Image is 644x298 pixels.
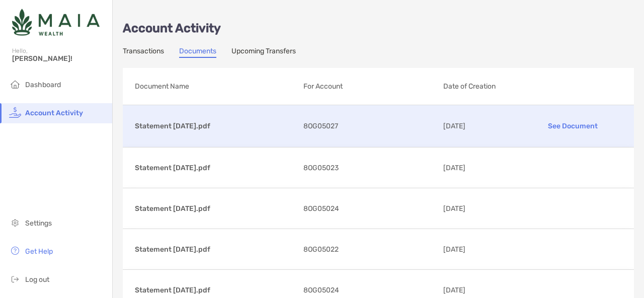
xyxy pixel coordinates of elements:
[135,80,295,93] p: Document Name
[179,47,216,58] a: Documents
[443,120,516,132] p: [DATE]
[12,4,100,40] img: Zoe Logo
[303,202,339,215] span: 8OG05024
[25,275,49,284] span: Log out
[303,284,339,296] span: 8OG05024
[524,117,622,135] p: See Document
[25,109,83,117] span: Account Activity
[135,284,295,296] p: Statement [DATE].pdf
[25,81,61,89] span: Dashboard
[443,80,589,93] p: Date of Creation
[135,243,295,256] p: Statement [DATE].pdf
[9,245,21,257] img: get-help icon
[123,22,634,35] p: Account Activity
[25,219,52,228] span: Settings
[9,78,21,90] img: household icon
[303,120,338,132] span: 8OG05027
[9,273,21,285] img: logout icon
[443,284,516,296] p: [DATE]
[123,47,164,58] a: Transactions
[303,80,435,93] p: For Account
[135,162,295,174] p: Statement [DATE].pdf
[12,54,106,63] span: [PERSON_NAME]!
[303,243,339,256] span: 8OG05022
[443,202,516,215] p: [DATE]
[25,247,53,256] span: Get Help
[9,216,21,229] img: settings icon
[135,202,295,215] p: Statement [DATE].pdf
[9,106,21,118] img: activity icon
[231,47,296,58] a: Upcoming Transfers
[135,120,295,132] p: Statement [DATE].pdf
[443,162,516,174] p: [DATE]
[443,243,516,256] p: [DATE]
[303,162,339,174] span: 8OG05023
